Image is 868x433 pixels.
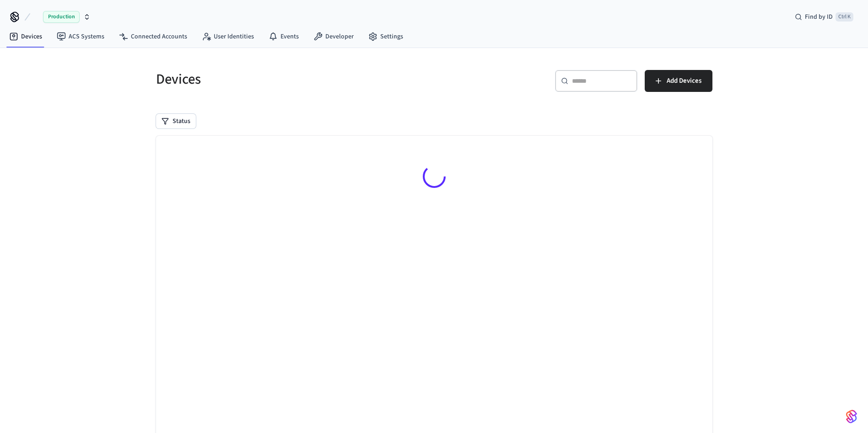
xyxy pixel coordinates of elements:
[645,70,712,92] button: Add Devices
[261,28,306,45] a: Events
[156,70,429,89] h5: Devices
[112,28,194,45] a: Connected Accounts
[846,409,857,424] img: SeamLogoGradient.69752ec5.svg
[787,9,861,25] div: Find by IDCtrl K
[836,12,853,21] span: Ctrl K
[43,11,80,23] span: Production
[194,28,261,45] a: User Identities
[2,28,49,45] a: Devices
[805,12,833,21] span: Find by ID
[306,28,361,45] a: Developer
[667,75,701,87] span: Add Devices
[156,114,196,128] button: Status
[361,28,410,45] a: Settings
[49,28,112,45] a: ACS Systems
